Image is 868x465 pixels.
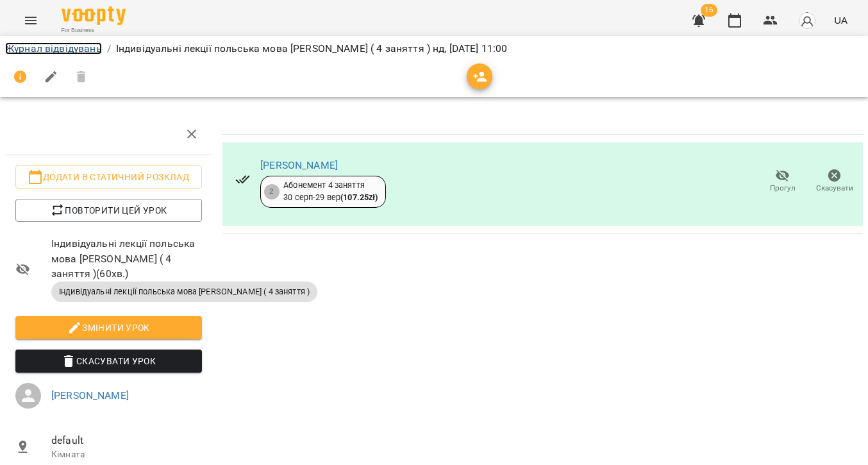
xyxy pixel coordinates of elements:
[26,320,192,335] span: Змінити урок
[798,12,816,30] img: avatar_s.png
[51,286,317,298] span: Індивідуальні лекції польська мова [PERSON_NAME] ( 4 заняття )
[15,350,202,373] button: Скасувати Урок
[701,4,717,17] span: 16
[116,41,508,56] p: Індивідуальні лекції польська мова [PERSON_NAME] ( 4 заняття ) нд, [DATE] 11:00
[26,353,192,369] span: Скасувати Урок
[15,316,202,339] button: Змінити урок
[260,159,338,171] a: [PERSON_NAME]
[808,164,860,199] button: Скасувати
[816,183,853,194] span: Скасувати
[340,192,378,202] b: ( 107.25 zł )
[15,165,202,189] button: Додати в статичний розклад
[26,203,192,218] span: Повторити цей урок
[5,42,102,55] a: Журнал відвідувань
[283,180,378,203] div: Абонемент 4 заняття 30 серп - 29 вер
[51,236,202,282] span: Індивідуальні лекції польська мова [PERSON_NAME] ( 4 заняття ) ( 60 хв. )
[62,26,126,35] span: For Business
[770,183,796,194] span: Прогул
[107,41,111,56] li: /
[51,433,202,448] span: default
[15,199,202,222] button: Повторити цей урок
[15,5,46,36] button: Menu
[756,164,808,199] button: Прогул
[51,448,202,461] p: Кімната
[26,169,192,185] span: Додати в статичний розклад
[264,184,280,199] div: 2
[829,8,853,32] button: UA
[51,389,129,402] a: [PERSON_NAME]
[62,6,126,25] img: Voopty Logo
[5,41,863,56] nav: breadcrumb
[834,13,847,27] span: UA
